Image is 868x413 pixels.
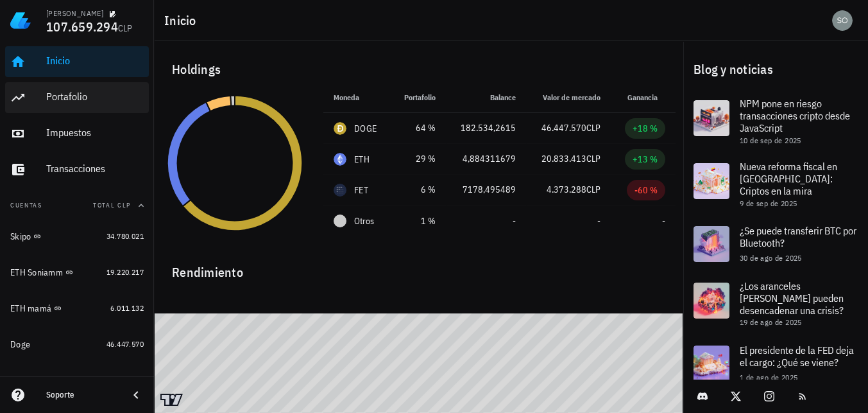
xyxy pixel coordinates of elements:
div: Holdings [162,49,676,90]
div: ETH [354,153,370,166]
a: El presidente de la FED deja el cargo: ¿Qué se viene? 1 de ago de 2025 [683,335,868,392]
a: Impuestos [5,118,149,149]
div: 4,884311679 [456,152,516,166]
a: ETH mamá 6.011.132 [5,293,149,324]
span: Total CLP [93,201,131,209]
a: Nueva reforma fiscal en [GEOGRAPHIC_DATA]: Criptos en la mira 9 de sep de 2025 [683,153,868,216]
span: ¿Los aranceles [PERSON_NAME] pueden desencadenar una crisis? [740,279,844,317]
div: ETH Soniamm [10,267,63,278]
a: Charting by TradingView [160,394,183,406]
span: 46.447.570 [106,339,144,349]
span: - [662,215,665,227]
a: ETH Soniamm 19.220.217 [5,257,149,288]
span: Otros [354,215,374,228]
a: Doge 46.447.570 [5,329,149,360]
div: Impuestos [46,127,144,139]
div: DOGE-icon [334,122,346,135]
div: 6 % [401,183,436,197]
span: - [513,215,516,227]
span: CLP [586,184,600,195]
div: Blog y noticias [683,49,868,90]
span: 4.373.288 [547,184,586,195]
span: Ganancia [627,92,665,102]
div: 29 % [401,152,436,166]
span: 19 de ago de 2025 [740,317,802,327]
th: Moneda [323,82,391,113]
div: 1 % [401,215,436,228]
div: FET-icon [334,184,346,197]
span: CLP [118,22,133,34]
img: LedgiFi [10,10,31,31]
span: 30 de ago de 2025 [740,253,802,263]
span: 10 de sep de 2025 [740,136,801,145]
span: 34.780.021 [106,231,144,241]
div: 182.534,2615 [456,121,516,135]
div: [PERSON_NAME] [46,8,103,19]
span: ¿Se puede transferir BTC por Bluetooth? [740,224,856,249]
span: 6.011.132 [110,303,144,313]
span: NPM pone en riesgo transacciones cripto desde JavaScript [740,97,850,134]
span: El presidente de la FED deja el cargo: ¿Qué se viene? [740,344,854,369]
a: NPM pone en riesgo transacciones cripto desde JavaScript 10 de sep de 2025 [683,90,868,153]
span: 107.659.294 [46,18,118,35]
a: ¿Se puede transferir BTC por Bluetooth? 30 de ago de 2025 [683,216,868,272]
div: FET [354,184,368,197]
div: ETH-icon [334,153,346,166]
div: Skipo [10,231,31,242]
div: Doge [10,339,30,350]
a: Portafolio [5,82,149,113]
div: ETH mamá [10,303,51,314]
div: 7178,495489 [456,183,516,197]
th: Valor de mercado [526,82,611,113]
a: Solana 203,52 [5,365,149,396]
a: ¿Los aranceles [PERSON_NAME] pueden desencadenar una crisis? 19 de ago de 2025 [683,272,868,335]
span: 9 de sep de 2025 [740,198,797,208]
div: Soporte [46,390,118,400]
span: - [597,215,600,227]
span: Nueva reforma fiscal en [GEOGRAPHIC_DATA]: Criptos en la mira [740,160,837,197]
span: 46.447.570 [541,122,586,134]
div: +18 % [633,122,658,135]
a: Inicio [5,46,149,77]
span: 1 de ago de 2025 [740,373,797,382]
div: Solana [10,375,36,386]
div: Rendimiento [162,252,676,283]
span: CLP [586,122,600,134]
div: avatar [832,10,853,31]
span: 203,52 [121,375,144,385]
div: +13 % [633,153,658,166]
span: 19.220.217 [106,267,144,277]
button: CuentasTotal CLP [5,190,149,221]
div: 64 % [401,121,436,135]
span: 20.833.413 [541,153,586,164]
a: Transacciones [5,154,149,185]
th: Balance [446,82,526,113]
div: Inicio [46,55,144,67]
a: Skipo 34.780.021 [5,221,149,252]
div: DOGE [354,122,377,135]
div: -60 % [634,184,658,197]
th: Portafolio [391,82,446,113]
h1: Inicio [164,10,201,31]
span: CLP [586,153,600,164]
div: Portafolio [46,91,144,103]
div: Transacciones [46,163,144,175]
